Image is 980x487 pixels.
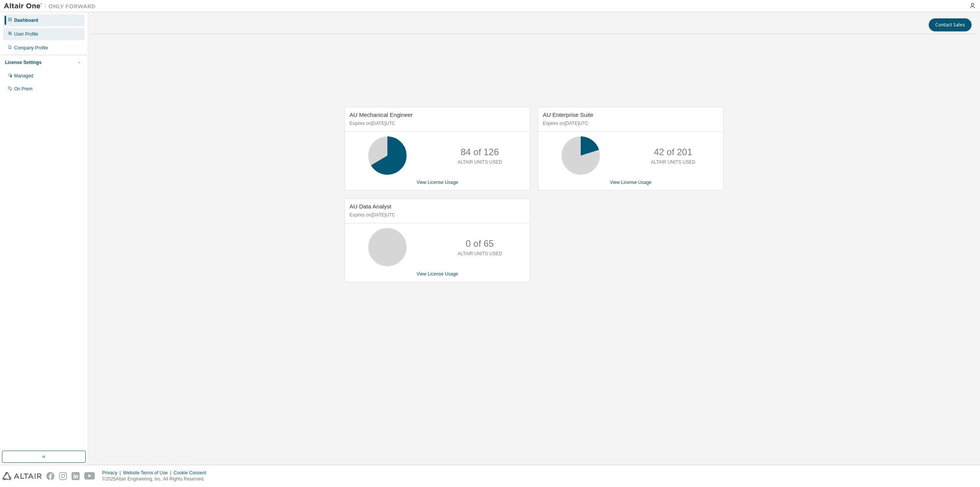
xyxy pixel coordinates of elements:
[350,212,523,218] p: Expires on [DATE] UTC
[457,159,502,166] p: ALTAIR UNITS USED
[654,146,692,159] p: 42 of 201
[14,45,48,51] div: Company Profile
[457,251,502,257] p: ALTAIR UNITS USED
[14,17,38,23] div: Dashboard
[651,159,695,166] p: ALTAIR UNITS USED
[102,470,123,476] div: Privacy
[46,472,54,480] img: facebook.svg
[14,86,33,92] div: On Prem
[461,146,499,159] p: 84 of 126
[123,470,173,476] div: Website Terms of Use
[173,470,211,476] div: Cookie Consent
[929,18,972,31] button: Contact Sales
[5,59,41,66] div: License Settings
[59,472,67,480] img: instagram.svg
[2,472,42,480] img: altair_logo.svg
[416,271,458,277] a: View License Usage
[350,203,391,210] span: AU Data Analyst
[4,2,100,10] img: Altair One
[416,180,458,185] a: View License Usage
[610,180,652,185] a: View License Usage
[350,112,413,118] span: AU Mechanical Engineer
[14,73,33,79] div: Managed
[72,472,80,480] img: linkedin.svg
[543,120,717,127] p: Expires on [DATE] UTC
[543,112,593,118] span: AU Enterprise Suite
[350,120,523,127] p: Expires on [DATE] UTC
[466,237,494,250] p: 0 of 65
[84,472,95,480] img: youtube.svg
[102,476,211,482] p: © 2025 Altair Engineering, Inc. All Rights Reserved.
[14,31,38,37] div: User Profile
